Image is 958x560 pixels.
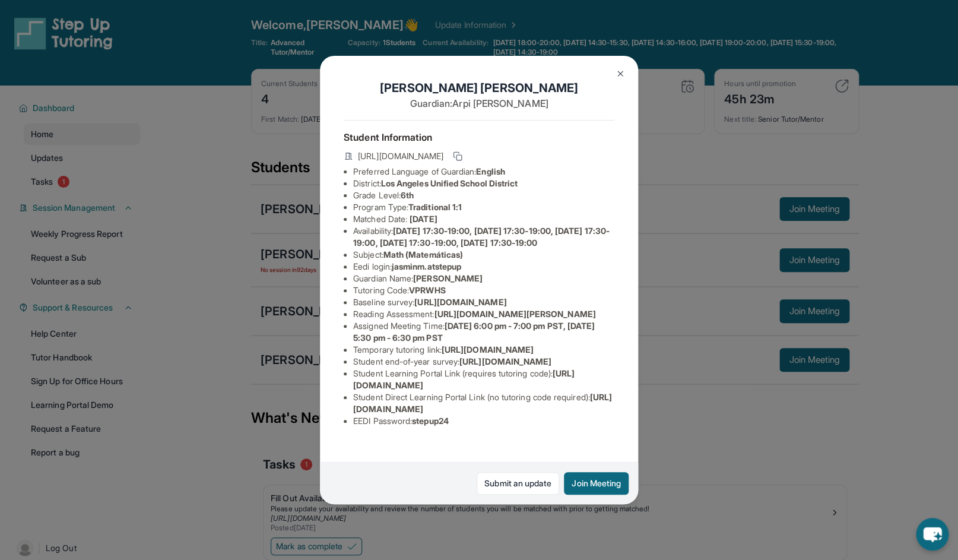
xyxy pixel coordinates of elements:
span: Los Angeles Unified School District [381,178,518,188]
span: [URL][DOMAIN_NAME] [442,344,534,355]
li: EEDI Password : [353,415,614,427]
li: Preferred Language of Guardian: [353,166,614,178]
h4: Student Information [344,130,614,144]
li: Subject : [353,249,614,261]
button: chat-button [916,518,949,550]
span: stepup24 [412,416,449,426]
img: Close Icon [616,69,625,78]
li: District: [353,178,614,189]
li: Tutoring Code : [353,284,614,296]
span: English [476,166,505,176]
span: [URL][DOMAIN_NAME] [414,297,506,307]
span: 6th [401,190,414,200]
span: [DATE] 6:00 pm - 7:00 pm PST, [DATE] 5:30 pm - 6:30 pm PST [353,321,595,343]
h1: [PERSON_NAME] [PERSON_NAME] [344,80,614,96]
span: [URL][DOMAIN_NAME] [459,356,551,366]
li: Reading Assessment : [353,308,614,320]
span: jasminm.atstepup [392,261,461,271]
span: VPRWHS [409,285,445,295]
li: Guardian Name : [353,273,614,284]
li: Baseline survey : [353,296,614,308]
li: Availability: [353,225,614,249]
span: [URL][DOMAIN_NAME][PERSON_NAME] [434,309,595,319]
p: Guardian: Arpi [PERSON_NAME] [344,96,614,110]
li: Student Learning Portal Link (requires tutoring code) : [353,368,614,391]
a: Submit an update [477,472,559,495]
li: Assigned Meeting Time : [353,320,614,344]
button: Join Meeting [564,472,629,495]
span: [PERSON_NAME] [413,273,483,283]
span: [DATE] [410,214,437,224]
li: Student Direct Learning Portal Link (no tutoring code required) : [353,391,614,415]
span: Traditional 1:1 [408,202,462,212]
span: [DATE] 17:30-19:00, [DATE] 17:30-19:00, [DATE] 17:30-19:00, [DATE] 17:30-19:00, [DATE] 17:30-19:00 [353,226,610,248]
li: Matched Date: [353,213,614,225]
span: [URL][DOMAIN_NAME] [358,150,443,162]
span: Math (Matemáticas) [383,249,463,260]
li: Grade Level: [353,189,614,201]
button: Copy link [451,149,465,163]
li: Student end-of-year survey : [353,356,614,368]
li: Temporary tutoring link : [353,344,614,356]
li: Program Type: [353,201,614,213]
li: Eedi login : [353,261,614,273]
